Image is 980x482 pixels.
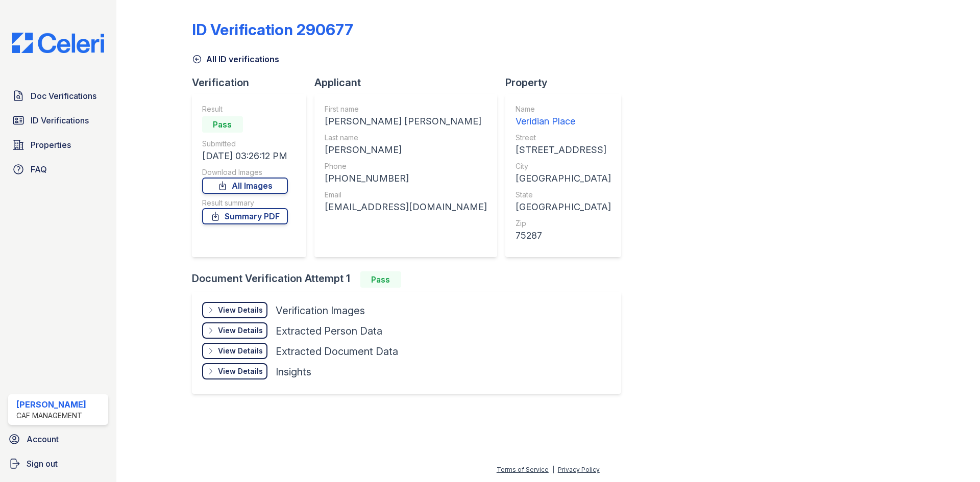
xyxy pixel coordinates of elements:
[202,198,288,208] div: Result summary
[202,167,288,177] div: Download Images
[516,114,611,129] div: Veridian Place
[4,33,112,53] img: CE_Logo_Blue-a8612792a0a2168367f1c8372b55b34899dd931a85d93a1a3d3e32e68fde9ad4.png
[325,171,487,186] div: [PHONE_NUMBER]
[4,453,112,474] a: Sign out
[276,344,398,359] div: Extracted Document Data
[276,324,382,338] div: Extracted Person Data
[558,466,600,473] a: Privacy Policy
[8,159,108,180] a: FAQ
[202,177,288,194] a: All Images
[325,133,487,143] div: Last name
[516,104,611,114] div: Name
[314,75,505,90] div: Applicant
[218,366,263,376] div: View Details
[516,161,611,171] div: City
[27,433,59,445] span: Account
[192,75,314,90] div: Verification
[218,305,263,315] div: View Details
[218,346,263,356] div: View Details
[325,161,487,171] div: Phone
[516,143,611,157] div: [STREET_ADDRESS]
[516,104,611,129] a: Name Veridian Place
[8,110,108,131] a: ID Verifications
[192,53,279,65] a: All ID verifications
[8,135,108,155] a: Properties
[276,365,311,379] div: Insights
[497,466,549,473] a: Terms of Service
[325,190,487,200] div: Email
[192,20,353,39] div: ID Verification 290677
[516,190,611,200] div: State
[202,116,243,133] div: Pass
[31,90,96,102] span: Doc Verifications
[8,86,108,106] a: Doc Verifications
[360,271,401,288] div: Pass
[31,163,47,175] span: FAQ
[516,229,611,243] div: 75287
[325,104,487,114] div: First name
[202,208,288,224] a: Summary PDF
[325,114,487,129] div: [PERSON_NAME] [PERSON_NAME]
[516,200,611,214] div: [GEOGRAPHIC_DATA]
[31,139,71,151] span: Properties
[516,218,611,229] div: Zip
[516,133,611,143] div: Street
[16,411,86,421] div: CAF Management
[516,171,611,186] div: [GEOGRAPHIC_DATA]
[325,143,487,157] div: [PERSON_NAME]
[202,139,288,149] div: Submitted
[202,104,288,114] div: Result
[505,75,629,90] div: Property
[16,398,86,411] div: [PERSON_NAME]
[276,303,365,318] div: Verification Images
[27,458,58,470] span: Sign out
[325,200,487,214] div: [EMAIL_ADDRESS][DOMAIN_NAME]
[192,271,629,288] div: Document Verification Attempt 1
[31,114,89,126] span: ID Verifications
[202,149,288,163] div: [DATE] 03:26:12 PM
[4,429,112,449] a: Account
[218,325,263,336] div: View Details
[552,466,554,473] div: |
